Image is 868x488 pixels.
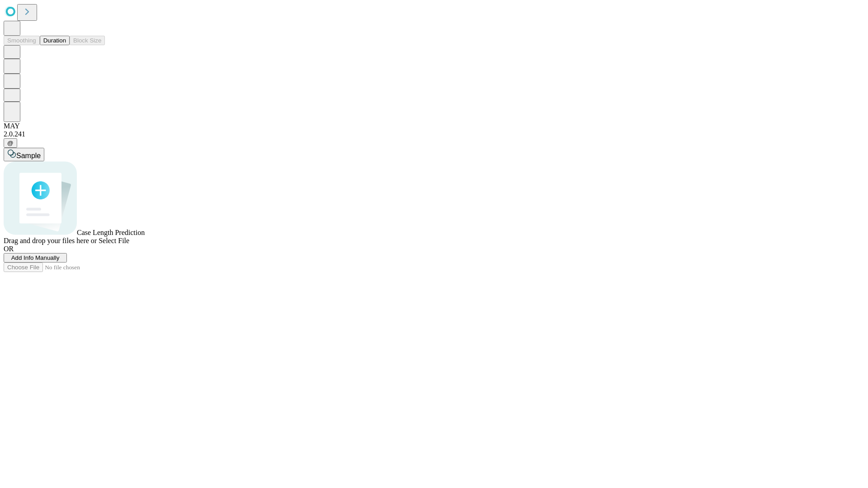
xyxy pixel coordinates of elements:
[4,245,14,253] span: OR
[4,148,44,161] button: Sample
[4,237,97,244] span: Drag and drop your files here or
[99,237,129,244] span: Select File
[77,229,145,236] span: Case Length Prediction
[4,122,864,130] div: MAY
[7,140,14,146] span: @
[4,130,864,138] div: 2.0.241
[4,36,40,45] button: Smoothing
[11,254,60,261] span: Add Info Manually
[4,138,17,148] button: @
[4,253,67,263] button: Add Info Manually
[16,152,41,160] span: Sample
[70,36,105,45] button: Block Size
[40,36,70,45] button: Duration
